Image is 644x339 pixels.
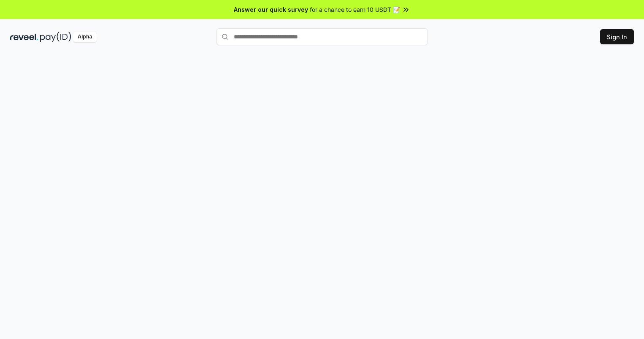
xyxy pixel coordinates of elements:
div: Alpha [73,32,97,42]
button: Sign In [600,29,634,44]
img: reveel_dark [10,32,38,42]
span: Answer our quick survey [234,5,308,14]
span: for a chance to earn 10 USDT 📝 [310,5,400,14]
img: pay_id [40,32,71,42]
